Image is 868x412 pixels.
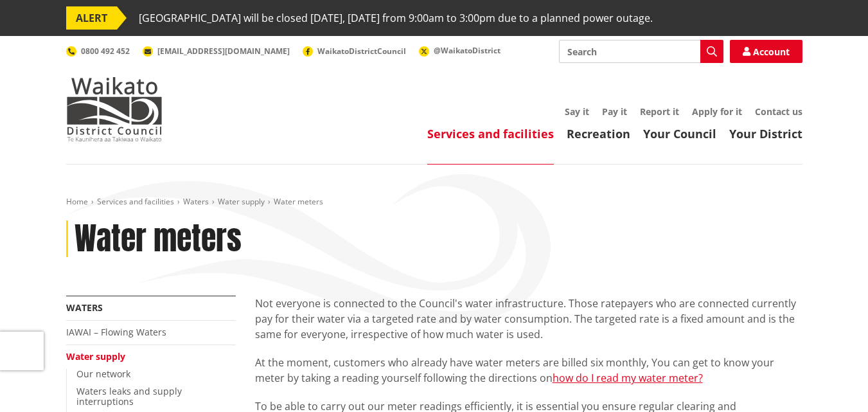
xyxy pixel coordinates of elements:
p: At the moment, customers who already have water meters are billed six monthly, You can get to kno... [255,355,802,386]
a: Our network [76,368,130,380]
a: Say it [565,105,589,118]
input: Search input [559,40,723,63]
nav: breadcrumb [66,197,802,208]
span: WaikatoDistrictCouncil [317,46,406,57]
span: [EMAIL_ADDRESS][DOMAIN_NAME] [157,46,290,57]
a: @WaikatoDistrict [419,45,500,56]
a: how do I read my water meter? [553,371,703,385]
h1: Water meters [75,220,242,258]
a: Apply for it [692,105,742,118]
a: Contact us [755,105,802,118]
a: Your Council [643,126,716,141]
a: Waters [183,196,209,207]
a: Home [66,196,88,207]
a: 0800 492 452 [66,46,130,57]
a: Pay it [602,105,627,118]
a: Waters leaks and supply interruptions [76,385,182,408]
a: Water supply [66,350,125,363]
a: Report it [640,105,679,118]
span: 0800 492 452 [81,46,130,57]
a: Waters [66,301,103,314]
span: ALERT [66,6,117,30]
a: [EMAIL_ADDRESS][DOMAIN_NAME] [143,46,290,57]
a: Services and facilities [427,126,554,141]
a: Water supply [218,196,265,207]
a: Recreation [567,126,630,141]
a: Your District [729,126,802,141]
a: Account [730,40,802,63]
p: Not everyone is connected to the Council's water infrastructure. Those ratepayers who are connect... [255,296,802,342]
img: Waikato District Council - Te Kaunihera aa Takiwaa o Waikato [66,77,163,141]
span: @WaikatoDistrict [434,45,500,56]
span: Water meters [274,196,323,207]
a: IAWAI – Flowing Waters [66,326,166,338]
a: WaikatoDistrictCouncil [303,46,406,57]
span: [GEOGRAPHIC_DATA] will be closed [DATE], [DATE] from 9:00am to 3:00pm due to a planned power outage. [139,6,653,30]
a: Services and facilities [97,196,174,207]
